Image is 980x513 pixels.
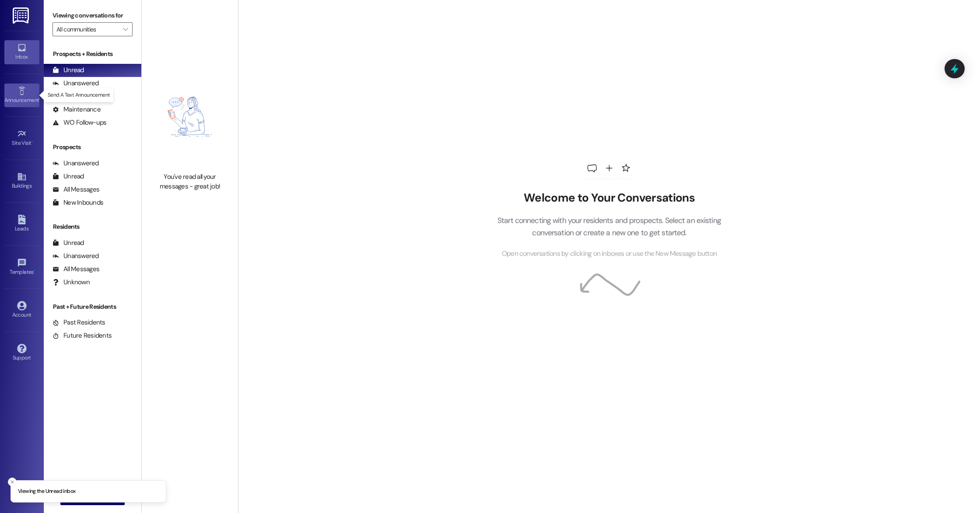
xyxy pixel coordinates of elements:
[4,212,39,236] a: Leads
[56,22,119,36] input: All communities
[484,191,734,205] h2: Welcome to Your Conversations
[502,248,717,259] span: Open conversations by clicking on inboxes or use the New Message button
[34,268,35,274] span: •
[52,66,84,75] div: Unread
[52,172,84,181] div: Unread
[4,341,39,365] a: Support
[44,49,141,59] div: Prospects + Residents
[44,143,141,152] div: Prospects
[52,185,99,194] div: All Messages
[48,91,110,99] p: Send A Text Announcement
[31,139,33,145] span: •
[18,488,75,496] p: Viewing the Unread inbox
[4,298,39,322] a: Account
[44,302,141,311] div: Past + Future Residents
[52,238,84,248] div: Unread
[123,26,128,33] i: 
[52,79,99,88] div: Unanswered
[8,478,17,486] button: Close toast
[52,198,103,207] div: New Inbounds
[13,7,31,24] img: ResiDesk Logo
[52,331,112,340] div: Future Residents
[39,96,40,102] span: •
[151,66,228,168] img: empty-state
[52,278,90,287] div: Unknown
[52,159,99,168] div: Unanswered
[52,265,99,274] div: All Messages
[52,251,99,261] div: Unanswered
[4,40,39,64] a: Inbox
[52,118,106,127] div: WO Follow-ups
[4,169,39,193] a: Buildings
[52,105,101,114] div: Maintenance
[151,172,228,191] div: You've read all your messages - great job!
[44,222,141,231] div: Residents
[484,214,734,239] p: Start connecting with your residents and prospects. Select an existing conversation or create a n...
[4,126,39,150] a: Site Visit •
[52,318,105,327] div: Past Residents
[52,9,133,22] label: Viewing conversations for
[4,255,39,279] a: Templates •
